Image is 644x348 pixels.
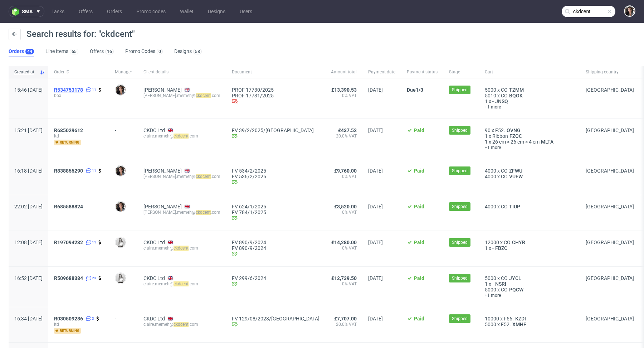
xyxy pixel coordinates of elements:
[508,275,523,281] a: JYCL
[485,204,496,209] span: 4000
[54,240,83,245] span: R197094232
[84,240,96,245] a: 11
[508,93,524,98] span: BQOK
[54,316,84,322] a: R030509286
[508,174,524,179] a: VUEW
[485,293,574,298] a: +1 more
[485,133,488,139] span: 1
[368,87,383,93] span: [DATE]
[9,46,34,57] a: Orders44
[143,275,165,281] a: CKDC Ltd
[494,98,509,104] a: JNSQ
[368,275,383,281] span: [DATE]
[132,6,170,17] a: Promo codes
[14,168,43,174] span: 16:18 [DATE]
[143,133,220,139] div: claire.memeh@ .com
[116,273,126,283] img: Dominika Herszel
[235,6,257,17] a: Users
[485,204,574,209] div: x
[485,98,488,104] span: 1
[334,204,357,209] span: £3,520.00
[196,93,211,98] mark: ckdcent
[54,127,83,133] span: R685029612
[485,316,574,322] div: x
[14,87,43,93] span: 15:46 [DATE]
[232,127,319,133] a: FV 39/2/2025/[GEOGRAPHIC_DATA]
[485,104,574,110] span: +1 more
[494,281,508,287] a: NSRI
[331,174,357,179] span: 0% VAT
[485,98,574,104] div: x
[504,240,511,245] span: CO
[540,139,555,145] a: MLTA
[368,316,383,322] span: [DATE]
[232,240,319,245] a: FV 890/9/2024
[586,240,634,245] span: [GEOGRAPHIC_DATA]
[485,287,496,293] span: 5000
[195,49,200,54] div: 58
[368,168,383,174] span: [DATE]
[232,209,319,215] a: FV 784/1/2025
[485,281,574,287] div: x
[495,127,505,133] span: F52.
[232,316,319,322] a: FV 129/08/2023/[GEOGRAPHIC_DATA]
[103,6,126,17] a: Orders
[485,93,574,98] div: x
[331,93,357,98] span: 0% VAT
[501,168,508,174] span: CO
[143,245,220,251] div: claire.memeh@ .com
[485,139,574,145] div: x
[54,168,84,174] a: R838855290
[143,316,165,322] a: CKDC Ltd
[115,313,132,322] div: -
[501,322,511,327] span: F52.
[501,174,508,179] span: CO
[14,275,43,281] span: 16:52 [DATE]
[54,204,83,209] span: R685588824
[14,127,43,133] span: 15:21 [DATE]
[511,240,527,245] a: CHYR
[485,145,574,150] a: +1 more
[22,9,33,14] span: sma
[116,166,126,176] img: Moreno Martinez Cristina
[232,275,319,281] a: FV 299/6/2024
[26,29,135,39] span: Search results for: "ckdcent"
[368,240,383,245] span: [DATE]
[407,87,416,93] span: Due
[331,87,357,93] span: £13,390.53
[54,93,103,98] span: box
[492,98,494,104] span: -
[54,328,81,334] span: returning
[14,316,43,322] span: 16:34 [DATE]
[143,127,165,133] a: CKDC Ltd
[14,204,43,209] span: 22:02 [DATE]
[485,322,574,327] div: x
[485,240,574,245] div: x
[508,168,524,174] a: ZFWU
[92,240,96,245] span: 11
[232,87,319,93] a: PROF 17730/2025
[485,87,574,93] div: x
[331,133,357,139] span: 20.0% VAT
[54,275,83,281] span: R509688384
[92,275,96,281] span: 23
[508,287,525,293] span: PQCW
[54,87,83,93] span: R534753178
[504,316,514,322] span: F56.
[232,168,319,174] a: FV 534/2/2025
[204,6,230,17] a: Designs
[511,322,528,327] a: XMHF
[54,240,84,245] a: R197094232
[514,316,527,322] span: KZDI
[54,133,103,139] span: ltd
[485,87,496,93] span: 5000
[485,127,574,133] div: x
[232,204,319,209] a: FV 624/1/2025
[485,316,499,322] span: 10000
